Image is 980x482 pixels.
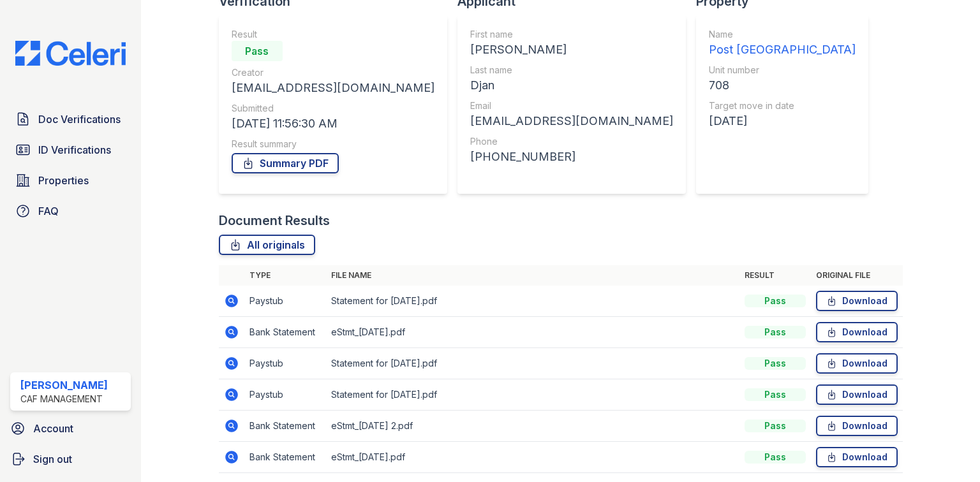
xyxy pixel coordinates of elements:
td: Paystub [244,379,326,411]
div: Name [709,28,856,41]
th: Type [244,265,326,286]
a: Sign out [5,446,136,472]
div: [PERSON_NAME] [20,377,108,393]
a: Download [816,322,898,342]
a: Download [816,416,898,436]
div: Submitted [232,102,434,115]
a: FAQ [10,198,131,224]
span: Properties [38,173,89,188]
span: FAQ [38,203,59,219]
div: [PERSON_NAME] [470,41,673,59]
span: Account [33,421,73,436]
a: Doc Verifications [10,106,131,132]
div: Unit number [709,64,856,77]
a: Summary PDF [232,153,339,173]
span: Sign out [33,451,72,467]
div: Pass [745,388,806,401]
th: Original file [811,265,903,286]
td: eStmt_[DATE].pdf [326,442,739,473]
td: Bank Statement [244,411,326,442]
th: Result [739,265,811,286]
th: File name [326,265,739,286]
a: ID Verifications [10,137,131,163]
a: Properties [10,168,131,193]
td: Bank Statement [244,317,326,348]
div: Phone [470,135,673,148]
div: [EMAIL_ADDRESS][DOMAIN_NAME] [232,79,434,97]
td: eStmt_[DATE] 2.pdf [326,411,739,442]
div: Pass [745,295,806,307]
div: [DATE] [709,112,856,130]
div: Pass [745,326,806,339]
a: Download [816,353,898,374]
div: 708 [709,77,856,94]
a: Name Post [GEOGRAPHIC_DATA] [709,28,856,59]
div: Pass [232,41,283,61]
div: [PHONE_NUMBER] [470,148,673,166]
div: Document Results [219,212,330,230]
div: Post [GEOGRAPHIC_DATA] [709,41,856,59]
div: First name [470,28,673,41]
a: Download [816,447,898,467]
div: Result summary [232,138,434,150]
div: Djan [470,77,673,94]
div: Last name [470,64,673,77]
td: Statement for [DATE].pdf [326,379,739,411]
div: Target move in date [709,99,856,112]
td: Paystub [244,348,326,379]
span: Doc Verifications [38,112,121,127]
div: Pass [745,420,806,432]
img: CE_Logo_Blue-a8612792a0a2168367f1c8372b55b34899dd931a85d93a1a3d3e32e68fde9ad4.png [5,41,136,66]
div: [EMAIL_ADDRESS][DOMAIN_NAME] [470,112,673,130]
a: All originals [219,235,315,255]
div: Email [470,99,673,112]
a: Download [816,384,898,405]
div: Pass [745,357,806,370]
div: Pass [745,451,806,464]
div: Creator [232,66,434,79]
span: ID Verifications [38,142,111,157]
a: Account [5,416,136,441]
div: [DATE] 11:56:30 AM [232,115,434,133]
div: CAF Management [20,393,108,405]
td: Statement for [DATE].pdf [326,286,739,317]
div: Result [232,28,434,41]
td: Bank Statement [244,442,326,473]
a: Download [816,291,898,311]
td: Statement for [DATE].pdf [326,348,739,379]
td: Paystub [244,286,326,317]
td: eStmt_[DATE].pdf [326,317,739,348]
